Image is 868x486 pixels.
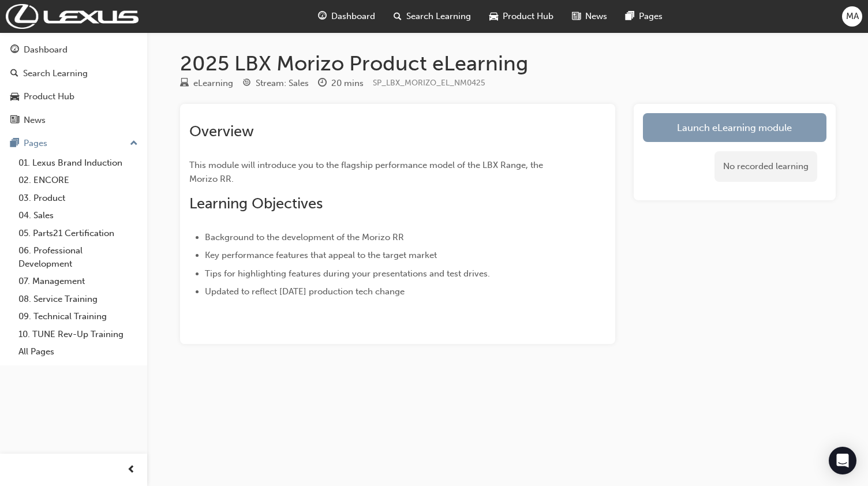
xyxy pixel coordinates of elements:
a: Search Learning [5,63,143,84]
a: 08. Service Training [14,290,143,308]
a: Dashboard [5,39,143,61]
span: Learning Objectives [189,195,323,212]
a: 09. Technical Training [14,308,143,326]
div: 20 mins [331,77,364,90]
a: 10. TUNE Rev-Up Training [14,326,143,343]
div: Product Hub [24,90,74,103]
a: 02. ENCORE [14,171,143,189]
a: car-iconProduct Hub [480,5,563,28]
a: news-iconNews [563,5,616,28]
span: learningResourceType_ELEARNING-icon [180,78,189,89]
a: search-iconSearch Learning [384,5,480,28]
div: Stream [242,76,309,91]
span: news-icon [572,9,581,24]
span: This module will introduce you to the flagship performance model of the LBX Range, the Morizo RR. [189,160,545,184]
img: Trak [6,4,139,29]
button: MA [842,6,862,27]
a: All Pages [14,343,143,361]
a: 03. Product [14,189,143,207]
span: car-icon [489,9,498,24]
span: pages-icon [10,139,19,149]
div: Open Intercom Messenger [829,447,856,474]
h1: 2025 LBX Morizo Product eLearning [180,51,836,76]
span: news-icon [10,115,19,126]
a: 05. Parts21 Certification [14,225,143,242]
a: News [5,110,143,131]
span: Background to the development of the Morizo RR [205,232,404,242]
a: 04. Sales [14,207,143,225]
span: Pages [639,10,663,23]
span: Overview [189,122,254,140]
span: Search Learning [406,10,471,23]
span: car-icon [10,92,19,102]
div: Type [180,76,233,91]
span: guage-icon [318,9,327,24]
span: clock-icon [318,78,327,89]
span: pages-icon [626,9,634,24]
span: Dashboard [331,10,375,23]
button: Pages [5,133,143,154]
div: Search Learning [23,67,88,80]
span: Tips for highlighting features during your presentations and test drives. [205,268,490,279]
span: search-icon [394,9,402,24]
div: Dashboard [24,43,68,57]
span: up-icon [130,136,138,151]
span: Key performance features that appeal to the target market [205,250,437,260]
div: No recorded learning [714,151,817,182]
a: 07. Management [14,272,143,290]
button: DashboardSearch LearningProduct HubNews [5,37,143,133]
span: prev-icon [127,463,136,477]
span: target-icon [242,78,251,89]
div: Stream: Sales [256,77,309,90]
span: Product Hub [503,10,553,23]
span: search-icon [10,69,18,79]
span: News [585,10,607,23]
a: pages-iconPages [616,5,672,28]
div: Pages [24,137,47,150]
a: 06. Professional Development [14,242,143,272]
a: Product Hub [5,86,143,107]
a: 01. Lexus Brand Induction [14,154,143,172]
span: Learning resource code [373,78,485,88]
a: guage-iconDashboard [309,5,384,28]
span: guage-icon [10,45,19,55]
div: News [24,114,46,127]
div: eLearning [193,77,233,90]
span: MA [846,10,859,23]
span: Updated to reflect [DATE] production tech change [205,286,405,297]
a: Launch eLearning module [643,113,826,142]
div: Duration [318,76,364,91]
